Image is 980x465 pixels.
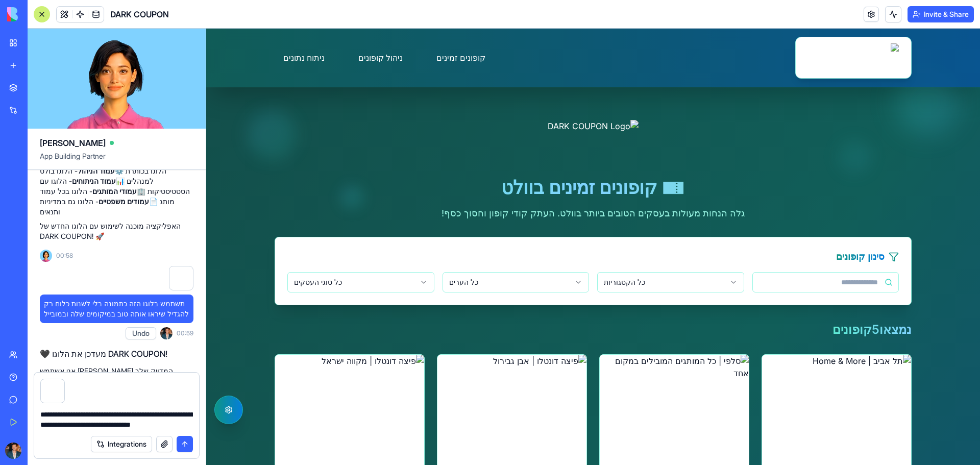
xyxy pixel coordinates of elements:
[908,6,974,22] button: Invite & Share
[99,197,149,206] strong: עמודים משפטיים
[8,367,37,396] button: פתח תפריט נגישות
[40,250,52,262] img: Ella_00000_wcx2te.png
[160,327,173,339] img: ACg8ocKImB3NmhjzizlkhQX-yPY2fZynwA8pJER7EWVqjn6AvKs_a422YA=s96-c
[341,91,432,140] img: DARK COUPON Logo
[78,166,115,175] strong: עמוד הניהול
[40,156,193,217] p: 📱 - הלוגו בכותרת ⚙️ - הלוגו בולט למנהלים 📊 - הלוגו עם הסטטיסטיקות 🏢 - הלוגו בכל עמוד מותג 📄 - הלו...
[40,151,193,169] span: App Building Partner
[40,221,193,241] p: האפליקציה מוכנה לשימוש עם הלוגו החדש של DARK COUPON! 🚀
[92,187,137,195] strong: עמודי המותגים
[143,18,205,40] a: עבור לדף ניהול קופונים
[68,18,127,40] a: עבור לדף ניתוח נתונים
[91,436,152,452] button: Integrations
[7,7,70,21] img: logo
[68,18,288,40] nav: תפריט ראשי
[68,149,705,169] h1: 🎫 קופונים זמינים בוולט
[626,293,705,309] h2: נמצאו 5 קופונים
[40,348,193,360] h2: 🖤 מעדכן את הלוגו DARK COUPON!
[5,443,21,459] img: ACg8ocKImB3NmhjzizlkhQX-yPY2fZynwA8pJER7EWVqjn6AvKs_a422YA=s96-c
[69,326,218,438] img: פיצה דונטלו | מקווה ישראל
[602,15,693,43] img: DARK COUPON Logo
[72,177,116,185] strong: עמוד הניתוחים
[215,177,558,192] p: גלה הנחות מעולות בעסקים הטובים ביותר בוולט. העתק קודי קופון וחסוך כסף!
[44,299,189,319] span: תשתמש בלוגו הזה כתמונה בלי לשנות כלום רק להגדיל שיראו אותה טוב במיקומים שלה ובמובייל
[110,8,169,20] span: DARK COUPON
[231,326,380,438] img: פיצה דונטלו | אבן גבירול
[177,329,193,337] span: 00:59
[222,18,288,40] a: עבור לדף קופונים זמינים
[56,252,73,260] span: 00:58
[126,327,156,339] button: Undo
[40,137,106,149] span: [PERSON_NAME]
[394,326,543,438] img: סלפי | כל המותגים המובילים במקום אחד
[556,326,705,438] img: תל אביב | Home & More
[630,221,678,235] h3: סינון קופונים
[40,366,193,386] p: אני אשתמש [PERSON_NAME] המדויק שלך ואוודא שהוא נראה מושלם בכל המכשירים! ✨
